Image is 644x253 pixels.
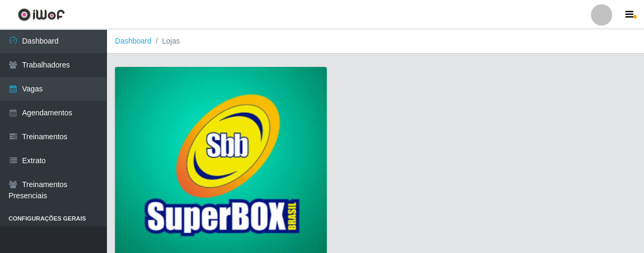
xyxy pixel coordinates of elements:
a: Dashboard [115,37,152,45]
img: CoreUI Logo [18,8,65,21]
li: Lojas [152,36,180,47]
nav: breadcrumb [106,29,644,54]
